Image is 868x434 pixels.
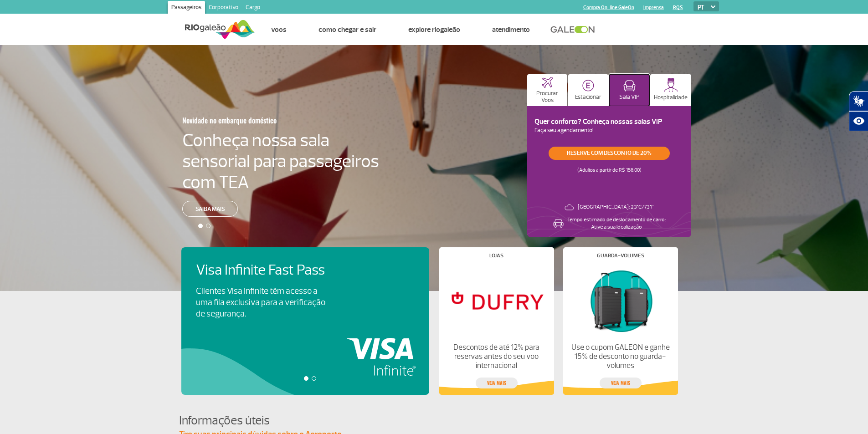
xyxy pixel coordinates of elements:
[408,25,460,34] a: Explore RIOgaleão
[168,1,205,15] a: Passageiros
[570,343,670,370] p: Use o cupom GALEON e ganhe 15% de desconto no guarda-volumes
[271,25,287,34] a: Voos
[849,91,868,111] button: Abrir tradutor de língua de sinais.
[534,126,684,135] p: Faça seu agendamento!
[527,74,567,106] button: Procurar Voos
[549,147,670,160] a: Reserve com desconto de 20%
[568,74,608,106] button: Estacionar
[196,286,325,320] p: Clientes Visa Infinite têm acesso a uma fila exclusiva para a verificação de segurança.
[318,25,376,34] a: Como chegar e sair
[476,378,518,388] a: veja mais
[532,90,563,104] p: Procurar Voos
[597,253,644,258] h4: Guarda-volumes
[623,80,636,92] img: vipRoomActive.svg
[179,412,689,429] h4: Informações úteis
[849,111,868,131] button: Abrir recursos assistivos.
[619,94,640,101] p: Sala VIP
[582,80,594,92] img: carParkingHome.svg
[196,262,415,320] a: Visa Infinite Fast PassClientes Visa Infinite têm acesso a uma fila exclusiva para a verificação ...
[673,5,683,10] a: RQS
[609,74,649,106] button: Sala VIP
[650,74,691,106] button: Hospitalidade
[600,378,642,388] a: veja mais
[583,5,634,10] a: Compra On-line GaleOn
[578,204,654,211] p: [GEOGRAPHIC_DATA]: 23°C/73°F
[664,78,678,92] img: hospitality.svg
[489,253,503,258] h4: Lojas
[182,111,334,130] h3: Novidade no embarque doméstico
[542,77,553,88] img: airplaneHome.svg
[182,130,379,193] h4: Conheça nossa sala sensorial para passageiros com TEA
[575,94,601,101] p: Estacionar
[242,1,264,15] a: Cargo
[567,216,666,231] p: Tempo estimado de deslocamento de carro: Ative a sua localização
[643,5,664,10] a: Imprensa
[182,201,238,217] a: Saiba mais
[570,266,670,336] img: Guarda-volumes
[492,25,530,34] a: Atendimento
[849,91,868,131] div: Plugin de acessibilidade da Hand Talk.
[654,94,688,101] p: Hospitalidade
[447,266,546,336] img: Lojas
[196,262,341,279] h4: Visa Infinite Fast Pass
[534,117,684,126] h3: Quer conforto? Conheça nossas salas VIP
[447,343,546,370] p: Descontos de até 12% para reservas antes do seu voo internacional
[205,1,242,15] a: Corporativo
[577,160,642,174] p: (Adultos a partir de R$ 156,00)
